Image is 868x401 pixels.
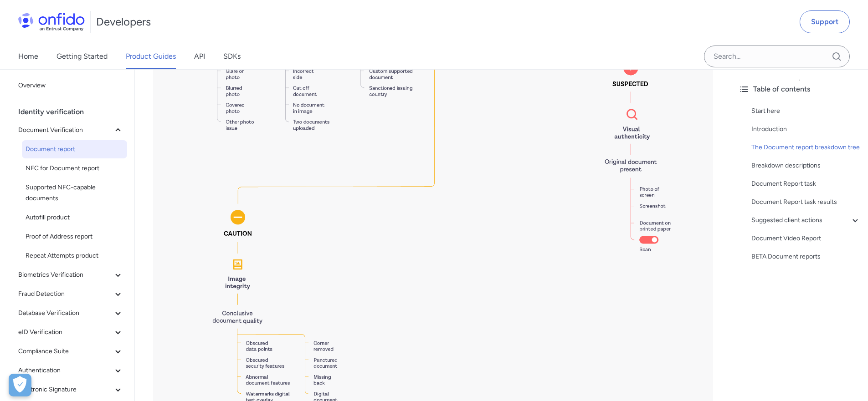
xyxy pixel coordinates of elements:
span: Proof of Address report [26,231,123,242]
a: Document Report task [751,178,861,189]
a: Introduction [751,124,861,135]
a: NFC for Document report [22,159,127,178]
a: Home [18,44,38,69]
a: Support [800,10,850,33]
span: Compliance Suite [18,346,113,357]
button: Document Verification [15,121,127,139]
div: Cookie Preferences [9,374,31,396]
span: Fraud Detection [18,289,113,299]
span: Database Verification [18,308,113,319]
a: Suggested client actions [751,215,861,226]
div: Identity verification [18,103,131,121]
a: Repeat Attempts product [22,247,127,265]
h1: Developers [96,15,151,29]
a: Autofill product [22,208,127,227]
a: Start here [751,106,861,117]
a: The Document report breakdown tree [751,142,861,153]
button: eID Verification [15,323,127,341]
a: Breakdown descriptions [751,160,861,171]
span: Electronic Signature [18,384,113,395]
button: Biometrics Verification [15,266,127,284]
button: Database Verification [15,304,127,322]
a: Overview [15,76,127,95]
button: Authentication [15,361,127,380]
span: Biometrics Verification [18,269,113,280]
a: API [194,44,205,69]
span: NFC for Document report [26,163,123,174]
span: Document report [26,144,123,155]
button: Electronic Signature [15,381,127,399]
div: Table of contents [739,84,861,95]
a: Proof of Address report [22,228,127,246]
a: Document Video Report [751,233,861,244]
span: eID Verification [18,327,113,338]
span: Autofill product [26,212,123,223]
a: Document Report task results [751,197,861,208]
button: Compliance Suite [15,342,127,360]
input: Onfido search input field [704,46,850,67]
button: Fraud Detection [15,285,127,303]
a: Product Guides [126,44,176,69]
span: Overview [18,80,123,91]
a: BETA Document reports [751,251,861,262]
button: Open Preferences [9,374,31,396]
span: Repeat Attempts product [26,250,123,261]
img: Onfido Logo [18,13,85,31]
a: SDKs [223,44,241,69]
a: Supported NFC-capable documents [22,178,127,208]
a: Getting Started [56,44,108,69]
a: Document report [22,140,127,158]
span: Document Verification [18,125,113,136]
span: Authentication [18,365,113,376]
span: Supported NFC-capable documents [26,182,123,204]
